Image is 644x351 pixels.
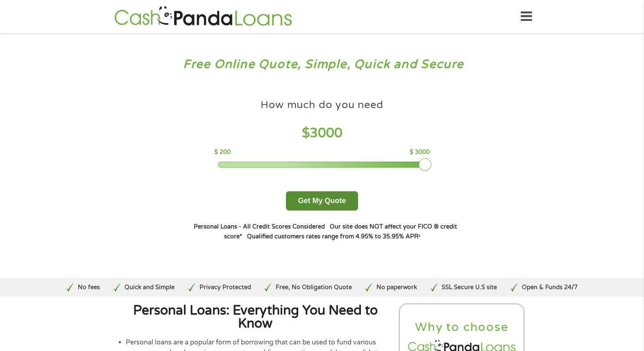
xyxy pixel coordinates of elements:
strong: Our site does NOT affect your FICO ® credit score* [224,223,457,240]
h4: How much do you need [261,98,383,112]
p: No fees [78,283,100,292]
h2: Why to choose [406,320,517,335]
p: SSL Secure U.S site [442,283,497,292]
img: GetLoanNow Logo [112,5,295,28]
strong: Personal Loans - All Credit Scores Considered [194,223,325,230]
p: Quick and Simple [125,283,175,292]
span: 3000 [310,125,342,141]
p: Privacy Protected [200,283,251,292]
h3: Free Online Quote, Simple, Quick and Secure [24,57,621,72]
h4: $ [214,125,429,142]
h2: Personal Loans: Everything You Need to Know [119,304,391,330]
p: Open & Funds 24/7 [522,283,578,292]
p: $ 3000 [410,148,430,157]
p: Free, No Obligation Quote [276,283,352,292]
strong: Qualified customers rates range from 4.95% to 35.95% APR¹ [247,233,420,240]
p: No paperwork [376,283,417,292]
button: Get My Quote [286,191,358,211]
p: $ 200 [214,148,231,157]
